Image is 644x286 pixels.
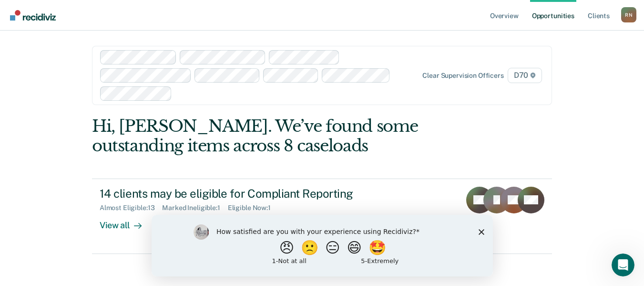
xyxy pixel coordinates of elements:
[162,204,227,212] div: Marked Ineligible : 1
[92,179,552,254] a: 14 clients may be eligible for Compliant ReportingAlmost Eligible:13Marked Ineligible:1Eligible N...
[100,204,163,212] div: Almost Eligible : 13
[100,187,434,201] div: 14 clients may be eligible for Compliant Reporting
[422,72,503,80] div: Clear supervision officers
[10,10,56,21] img: Recidiviz
[92,117,460,156] div: Hi, [PERSON_NAME]. We’ve found some outstanding items across 8 caseloads
[621,7,636,22] div: R N
[508,68,542,83] span: D70
[152,215,493,276] iframe: Survey by Kim from Recidiviz
[621,7,636,22] button: Profile dropdown button
[100,212,153,231] div: View all
[228,204,278,212] div: Eligible Now : 1
[612,254,634,276] iframe: Intercom live chat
